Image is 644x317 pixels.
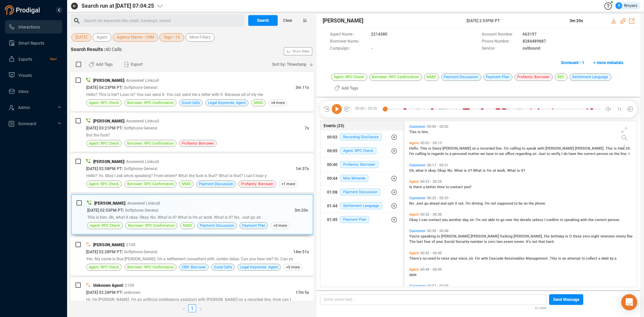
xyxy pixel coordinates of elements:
div: [PERSON_NAME]| 2100[DATE] 02:28PM PT| Softphone General14m 51sYes. My name is Due [PERSON_NAME]. ... [71,236,314,275]
a: Visuals [8,68,57,82]
div: Rmyers [615,2,637,9]
span: line. [621,152,629,156]
span: we [480,152,486,156]
span: Profanity: Borrower [241,181,273,187]
span: correct [595,218,608,222]
span: Payment Plan [242,222,265,229]
span: There's [409,256,423,261]
span: Mini Miranda [340,175,368,182]
span: Inbox [18,89,29,94]
a: Interactions [8,20,57,34]
span: I'm [409,152,415,156]
span: Visuals [18,73,32,78]
span: But the fuck? [86,133,110,138]
span: [DATE] [75,33,87,42]
span: a [477,146,480,151]
span: Show Stats [292,11,309,92]
span: I'm [475,256,481,261]
span: Scorecard [18,121,36,126]
div: [PERSON_NAME]| Answered Linkcall[DATE] 02:53PM PT| Softphone General3m 20sThis is him. Oh, what i... [71,194,314,235]
span: Agent: RPC Check [89,140,119,147]
span: [DATE] 02:58PM PT [86,166,122,171]
span: no [423,256,428,261]
span: eight [591,234,600,239]
span: phone. [535,201,546,206]
span: I [561,152,563,156]
li: Visuals [5,68,62,82]
span: Management. [526,256,550,261]
span: Smart Reports [18,41,44,46]
span: to [446,185,450,189]
span: you? [464,185,471,189]
button: Search [248,15,278,26]
div: 00:05 [327,146,337,156]
span: of [432,240,436,244]
span: our [499,152,505,156]
span: | Answered Linkcall [124,159,159,164]
span: not [532,240,538,244]
span: I [544,218,546,222]
span: Export [131,59,143,70]
button: Agent [93,33,111,42]
span: is [483,168,487,173]
span: correct [584,152,597,156]
span: have [569,152,577,156]
button: Add Tags [330,83,362,94]
span: person [597,152,609,156]
span: | Softphone General [122,166,157,171]
div: 00:40 [327,159,337,170]
span: Recording Disclosure [340,134,382,141]
span: can [421,218,428,222]
span: Agent: RPC Check [90,222,120,229]
span: Hello? This is her? Loan is? You can send it. You can send me a letter with it. Because all of my me [86,92,263,97]
span: there [413,185,423,189]
span: | Softphone General [123,208,158,213]
span: +3 more [271,222,290,229]
span: is [464,168,468,173]
span: Payment Discussion [199,181,233,187]
span: confirm [546,218,560,222]
span: [PERSON_NAME] [93,243,124,247]
span: It's [526,240,532,244]
span: ahead [429,201,440,206]
span: Okay. [437,168,447,173]
span: What [507,168,517,173]
span: I'm [476,218,482,222]
span: Hello. [409,146,420,151]
button: Tags • 16 [159,33,184,42]
span: it [455,201,458,206]
span: do [563,152,569,156]
button: + more metadata [590,57,627,68]
span: three [573,234,583,239]
span: 1x [617,104,622,114]
span: with [481,256,489,261]
span: go [424,201,429,206]
span: | Softphone General [122,126,157,130]
span: contact [450,185,464,189]
span: on [609,152,614,156]
span: | Answered Linkcall [125,201,160,206]
span: to [582,256,586,261]
span: seven [503,240,514,244]
span: personal [452,152,468,156]
span: need [428,256,437,261]
span: details [520,218,532,222]
span: Okay. [409,218,419,222]
span: You're [409,234,421,239]
span: I'm [485,201,491,206]
div: 00:02 [327,132,337,143]
span: that [538,240,546,244]
span: Borrower: RPC Confirmation [127,100,174,106]
a: ExportsNew! [8,52,57,66]
span: last [417,240,424,244]
span: raise [441,256,450,261]
span: seven. [514,240,526,244]
span: Admin [18,105,30,110]
span: hard. [546,240,554,244]
span: is [614,146,618,151]
span: able [488,218,496,222]
span: zero [488,240,496,244]
span: Security [455,240,470,244]
div: 01:44 [327,201,337,211]
span: | Answered Linkcall [124,78,159,83]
